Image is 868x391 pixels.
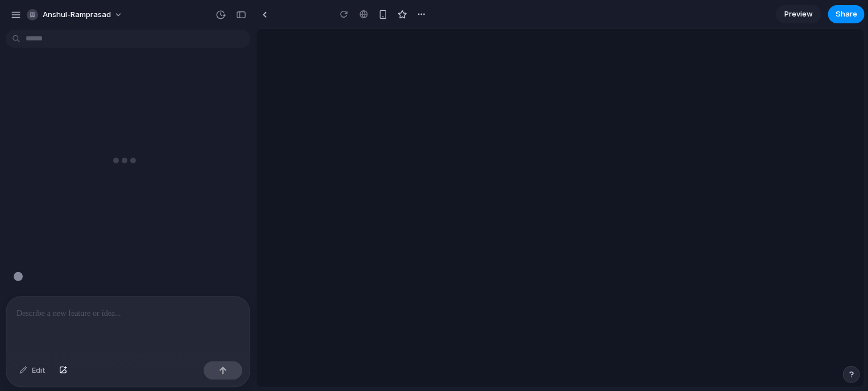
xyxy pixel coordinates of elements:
[836,9,857,20] span: Share
[828,5,865,23] button: Share
[776,5,821,23] a: Preview
[43,9,111,20] span: anshul-ramprasad
[22,6,129,24] button: anshul-ramprasad
[784,9,813,20] span: Preview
